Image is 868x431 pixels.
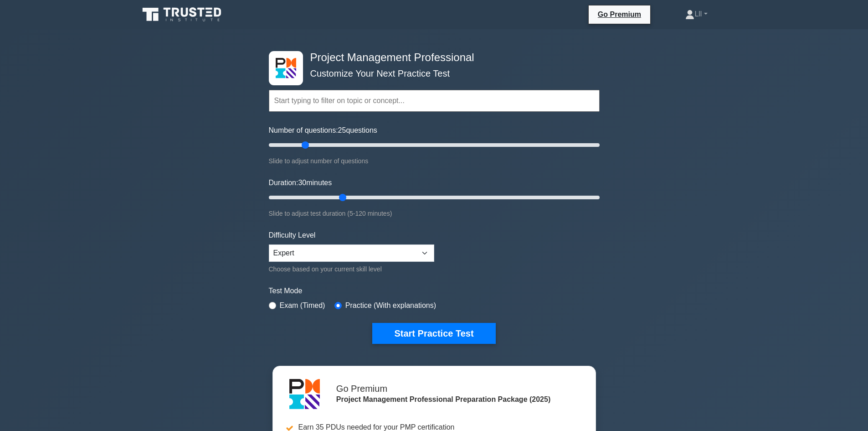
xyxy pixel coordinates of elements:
[269,177,332,188] label: Duration: minutes
[269,286,600,296] label: Test Mode
[592,9,647,20] a: Go Premium
[269,125,377,136] label: Number of questions: questions
[269,230,316,241] label: Difficulty Level
[338,126,346,134] span: 25
[280,300,325,311] label: Exam (Timed)
[269,208,600,219] div: Slide to adjust test duration (5-120 minutes)
[298,179,306,187] span: 30
[269,156,600,166] div: Slide to adjust number of questions
[269,90,600,112] input: Start typing to filter on topic or concept...
[663,5,729,23] a: Lll
[372,323,495,344] button: Start Practice Test
[345,300,436,311] label: Practice (With explanations)
[269,264,434,275] div: Choose based on your current skill level
[307,51,555,64] h4: Project Management Professional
